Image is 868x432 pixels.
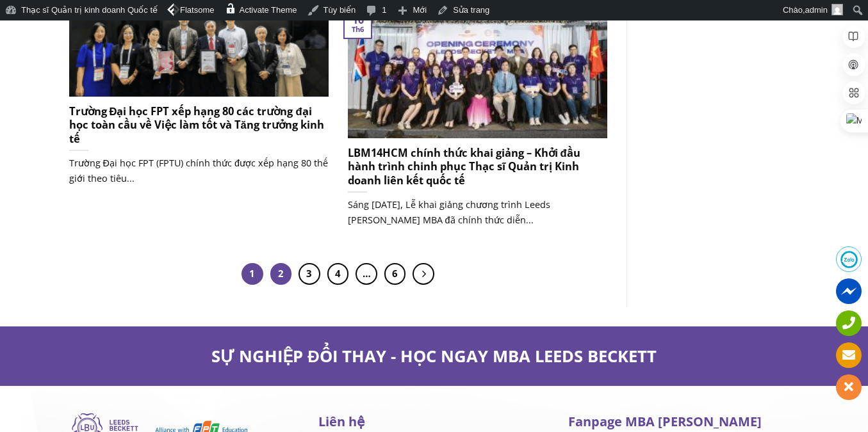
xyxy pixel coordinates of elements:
span: … [356,263,377,285]
h3: Fanpage MBA [PERSON_NAME] [568,412,799,432]
a: 6 [384,263,406,285]
h5: Trường Đại học FPT xếp hạng 80 các trường đại học toàn cầu về Việc làm tốt và Tăng trưởng kinh tế [69,104,329,146]
h3: Liên hệ [318,412,549,432]
p: Trường Đại học FPT (FPTU) chính thức được xếp hạng 80 thế giới theo tiêu... [69,156,329,185]
span: 1 [242,263,263,285]
a: 3 [299,263,320,285]
h2: SỰ NGHIỆP ĐỔI THAY - HỌC NGAY MBA LEEDS BECKETT [69,346,799,367]
p: Sáng [DATE], Lễ khai giảng chương trình Leeds [PERSON_NAME] MBA đã chính thức diễn... [348,197,607,227]
h5: LBM14HCM chính thức khai giảng – Khởi đầu hành trình chinh phục Thạc sĩ Quản trị Kinh doanh liên ... [348,146,607,188]
a: 4 [327,263,349,285]
a: 2 [270,263,292,285]
span: admin [805,5,828,15]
